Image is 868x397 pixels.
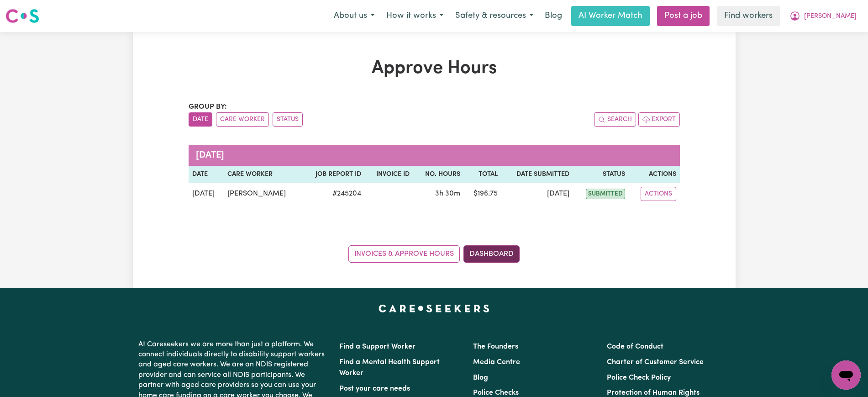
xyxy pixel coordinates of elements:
a: Post your care needs [339,385,410,392]
th: Status [573,166,628,183]
th: Date Submitted [501,166,573,183]
span: submitted [586,189,625,199]
th: Actions [629,166,680,183]
td: [PERSON_NAME] [224,183,302,205]
th: No. Hours [413,166,464,183]
a: Protection of Human Rights [607,389,700,397]
a: Blog [539,6,568,26]
a: Charter of Customer Service [607,359,704,366]
th: Invoice ID [365,166,413,183]
a: Dashboard [463,245,520,263]
button: sort invoices by date [189,112,212,127]
th: Total [464,166,501,183]
a: Find workers [717,6,780,26]
a: Careseekers logo [5,5,39,26]
th: Job Report ID [302,166,365,183]
a: Police Checks [473,389,519,397]
caption: [DATE] [189,145,680,166]
th: Date [189,166,224,183]
button: Actions [641,187,676,201]
a: Invoices & Approve Hours [348,245,460,263]
button: Export [638,112,680,127]
a: AI Worker Match [571,6,650,26]
a: Find a Support Worker [339,343,416,350]
td: [DATE] [189,183,224,205]
a: Careseekers home page [379,305,489,312]
iframe: Button to launch messaging window [831,360,861,390]
a: Find a Mental Health Support Worker [339,359,440,377]
td: [DATE] [501,183,573,205]
a: Post a job [657,6,710,26]
button: About us [328,6,380,26]
span: 3 hours 30 minutes [435,190,460,197]
button: Search [594,112,636,127]
button: sort invoices by care worker [216,112,269,127]
a: Code of Conduct [607,343,663,350]
img: Careseekers logo [5,8,39,24]
button: Safety & resources [449,6,539,26]
span: [PERSON_NAME] [804,11,857,21]
td: $ 196.75 [464,183,501,205]
button: How it works [380,6,449,26]
button: sort invoices by paid status [273,112,303,127]
a: Blog [473,374,488,381]
button: My Account [784,6,863,26]
a: Media Centre [473,359,520,366]
a: The Founders [473,343,518,350]
h1: Approve Hours [189,58,680,79]
span: Group by: [189,103,227,111]
td: # 245204 [302,183,365,205]
a: Police Check Policy [607,374,671,381]
th: Care worker [224,166,302,183]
